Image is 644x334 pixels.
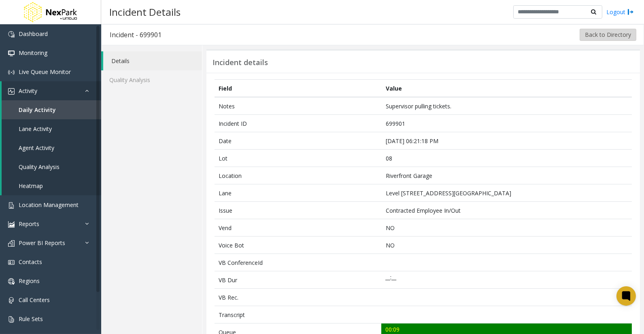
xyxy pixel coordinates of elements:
td: Lane [215,184,381,202]
span: Quality Analysis [19,163,60,171]
h3: Incident Details [105,2,185,22]
img: 'icon' [8,297,15,304]
img: 'icon' [8,278,15,285]
img: 'icon' [8,259,15,266]
a: Agent Activity [2,138,101,157]
img: 'icon' [8,202,15,209]
img: logout [627,8,634,16]
img: 'icon' [8,88,15,95]
span: Lane Activity [19,125,52,133]
td: Level [STREET_ADDRESS][GEOGRAPHIC_DATA] [381,184,632,202]
td: Contracted Employee In/Out [381,202,632,219]
img: 'icon' [8,69,15,76]
th: Value [381,80,632,97]
img: 'icon' [8,50,15,57]
img: 'icon' [8,240,15,247]
td: Vend [215,219,381,237]
span: Call Centers [19,296,50,304]
a: Details [103,51,202,70]
a: Logout [606,8,634,16]
td: Date [215,132,381,150]
a: Lane Activity [2,119,101,138]
td: Supervisor pulling tickets. [381,97,632,115]
img: 'icon' [8,221,15,228]
td: Transcript [215,306,381,323]
td: Issue [215,202,381,219]
a: Quality Analysis [2,157,101,176]
span: Contacts [19,258,42,266]
span: Rule Sets [19,315,43,323]
td: VB Dur [215,271,381,289]
img: 'icon' [8,31,15,38]
td: VB Rec. [215,289,381,306]
a: Activity [2,81,101,100]
span: Monitoring [19,49,47,57]
td: Notes [215,97,381,115]
span: Agent Activity [19,144,54,152]
td: Riverfront Garage [381,167,632,184]
span: Regions [19,277,40,285]
span: Dashboard [19,30,48,38]
h3: Incident - 699901 [102,25,170,44]
span: Heatmap [19,182,43,190]
span: Location Management [19,201,79,209]
a: Heatmap [2,176,101,195]
button: Back to Directory [580,29,636,41]
p: NO [386,224,628,232]
p: NO [386,241,628,249]
td: __:__ [381,271,632,289]
td: VB ConferenceId [215,254,381,271]
a: Daily Activity [2,100,101,119]
span: Live Queue Monitor [19,68,71,76]
td: Voice Bot [215,237,381,254]
a: Quality Analysis [101,70,202,89]
span: Activity [19,87,37,95]
td: 08 [381,150,632,167]
td: Location [215,167,381,184]
span: Daily Activity [19,106,56,114]
td: Incident ID [215,115,381,132]
td: [DATE] 06:21:18 PM [381,132,632,150]
span: Power BI Reports [19,239,65,247]
th: Field [215,80,381,97]
td: Lot [215,150,381,167]
td: 699901 [381,115,632,132]
img: 'icon' [8,316,15,323]
h3: Incident details [213,58,268,67]
span: Reports [19,220,39,228]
